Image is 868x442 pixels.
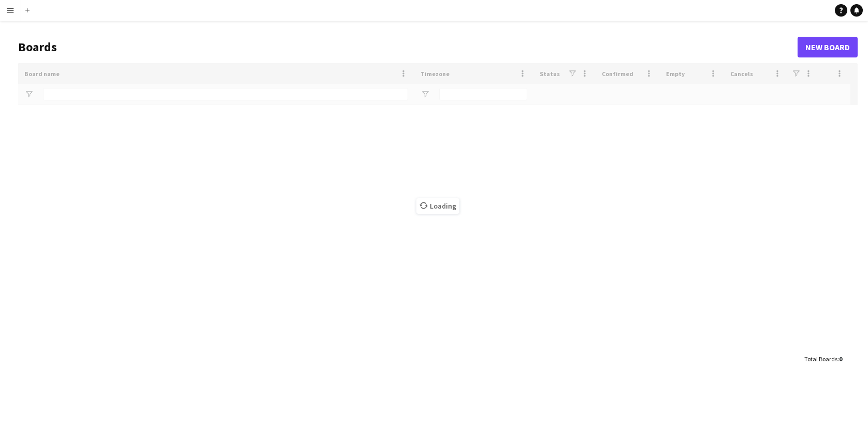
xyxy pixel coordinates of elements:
div: : [804,349,842,369]
h1: Boards [18,39,798,55]
a: New Board [798,37,858,57]
span: Total Boards [804,355,837,363]
span: 0 [839,355,842,363]
span: Loading [416,198,459,214]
